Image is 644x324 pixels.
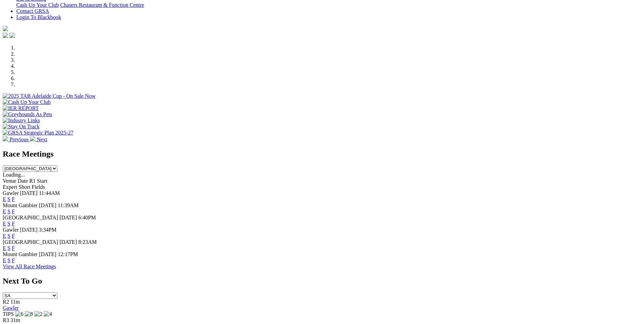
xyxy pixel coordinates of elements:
img: 8 [25,311,33,317]
span: [DATE] [39,251,57,257]
span: R2 [3,299,9,305]
span: TIPS [3,311,14,317]
a: S [7,221,11,227]
span: [DATE] [20,190,38,196]
a: Login To Blackbook [16,14,61,20]
a: F [12,257,15,263]
a: E [3,209,6,214]
a: E [3,233,6,239]
a: Chasers Restaurant & Function Centre [60,2,144,8]
span: 11:39AM [58,202,79,208]
span: Mount Gambier [3,202,38,208]
img: logo-grsa-white.png [3,26,8,31]
span: 12:17PM [58,251,78,257]
span: Venue [3,178,16,184]
span: 11:44AM [39,190,60,196]
span: 11m [11,299,20,305]
span: [GEOGRAPHIC_DATA] [3,239,58,245]
span: Mount Gambier [3,251,38,257]
span: R1 Start [29,178,47,184]
span: [GEOGRAPHIC_DATA] [3,215,58,220]
span: 3:34PM [39,227,57,233]
span: Expert [3,184,17,190]
a: E [3,257,6,263]
span: Date [18,178,28,184]
a: Next [30,137,47,142]
img: 4 [44,311,52,317]
span: Fields [32,184,45,190]
a: E [3,245,6,251]
img: chevron-right-pager-white.svg [30,136,35,141]
a: Previous [3,137,30,142]
span: Next [37,137,47,142]
span: [DATE] [59,215,77,220]
a: E [3,196,6,202]
img: 2025 TAB Adelaide Cup - On Sale Now [3,93,96,99]
span: Loading... [3,172,25,178]
span: [DATE] [39,202,57,208]
a: View All Race Meetings [3,264,56,269]
span: 31m [11,317,20,323]
img: Cash Up Your Club [3,99,51,105]
span: R3 [3,317,9,323]
span: Previous [10,137,29,142]
div: Bar & Dining [16,2,641,8]
span: Gawler [3,227,19,233]
img: Greyhounds As Pets [3,111,52,118]
span: [DATE] [20,227,38,233]
span: Short [19,184,31,190]
span: [DATE] [59,239,77,245]
a: Cash Up Your Club [16,2,59,8]
a: S [7,233,11,239]
a: F [12,196,15,202]
a: F [12,245,15,251]
h2: Next To Go [3,276,641,286]
img: Stay On Track [3,124,39,130]
img: 6 [15,311,23,317]
img: facebook.svg [3,33,8,38]
img: chevron-left-pager-white.svg [3,136,8,141]
a: F [12,233,15,239]
a: Contact GRSA [16,8,49,14]
a: F [12,209,15,214]
a: S [7,209,11,214]
a: S [7,257,11,263]
img: Industry Links [3,118,40,124]
a: E [3,221,6,227]
img: IER REPORT [3,105,39,111]
a: Gawler [3,305,19,311]
h2: Race Meetings [3,149,641,159]
span: 6:40PM [78,215,96,220]
img: twitter.svg [10,33,15,38]
img: 2 [34,311,42,317]
span: Gawler [3,190,19,196]
a: S [7,196,11,202]
span: 8:23AM [78,239,97,245]
a: F [12,221,15,227]
img: GRSA Strategic Plan 2025-27 [3,130,73,136]
a: S [7,245,11,251]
